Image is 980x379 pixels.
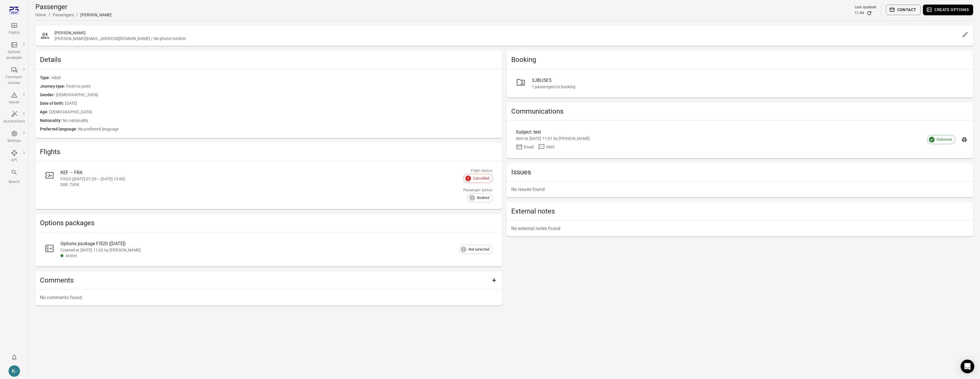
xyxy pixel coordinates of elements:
[3,179,25,185] div: Search
[511,74,969,93] a: 3JBIJ5E51 passengers in booking
[471,168,493,174] div: Flight status:
[960,135,969,144] button: Export email to PDF
[3,49,25,61] div: Options packages
[474,195,493,201] span: Booked
[866,10,872,16] button: Refresh data
[855,10,864,16] div: 11:04
[959,29,971,40] button: Edit
[961,360,974,373] div: Open Intercom Messenger
[9,352,20,363] button: Notifications
[40,147,498,156] h2: Flights
[855,5,876,10] div: Last updated
[511,55,969,64] h2: Booking
[9,365,20,377] div: K-
[524,144,534,150] div: Email
[40,55,498,64] h2: Details
[54,30,959,36] h2: [PERSON_NAME]
[511,107,969,116] h2: Communications
[532,84,964,90] div: 1 passengers in booking
[49,109,497,115] span: [DEMOGRAPHIC_DATA]
[40,100,65,107] span: Date of birth
[463,188,493,193] div: Passenger status:
[40,92,56,98] span: Gender
[35,11,112,18] nav: Breadcrumbs
[1,90,27,107] a: Issues
[40,75,51,81] span: Type
[40,118,63,124] span: Nationality
[65,100,497,107] span: [DATE]
[40,218,498,227] h2: Options packages
[3,119,25,124] div: Automations
[3,158,25,163] div: API
[56,92,498,98] span: [DEMOGRAPHIC_DATA]
[40,109,49,115] span: Age
[76,11,78,18] li: /
[60,182,461,188] div: SSR: TVFK
[40,276,488,285] h2: Comments
[40,237,498,262] a: Options package FI520 ([DATE])Created at [DATE] 11:02 by [PERSON_NAME]Active
[1,65,27,88] a: Communi-cations
[66,253,484,259] div: Active
[511,125,969,154] a: Subject: testSent at [DATE] 11:01 by [PERSON_NAME]EmailSMS
[516,129,845,136] div: Subject: test
[3,100,25,105] div: Issues
[511,168,969,177] h2: Issues
[51,75,498,81] span: Adult
[35,13,46,17] a: Home
[532,77,964,84] div: 3JBIJ5E5
[53,12,74,18] div: Passengers
[63,118,497,124] span: No nationality
[78,126,498,132] span: No preferred language
[6,363,22,379] button: Kristinn - avilabs
[488,275,500,286] button: Add comment
[60,247,484,253] div: Created at [DATE] 11:02 by [PERSON_NAME]
[465,247,493,252] span: Not selected
[1,148,27,165] a: API
[60,240,484,247] div: Options package FI520 ([DATE])
[54,36,959,41] span: [PERSON_NAME][EMAIL_ADDRESS][DOMAIN_NAME] / No phone number
[49,11,50,18] li: /
[40,126,78,132] span: Preferred language
[40,294,498,301] p: No comments found
[80,12,112,18] div: [PERSON_NAME]
[546,144,554,150] div: SMS
[40,83,66,90] span: Journey type
[66,83,497,90] span: Point to point
[1,167,27,186] button: Search
[3,30,25,36] div: Flights
[516,136,955,141] div: Sent at [DATE] 11:01 by [PERSON_NAME]
[470,176,492,181] span: Cancelled
[1,109,27,126] a: Automations
[1,40,27,63] a: Options packages
[1,128,27,146] a: Settings
[923,5,973,15] button: Create options
[933,137,955,142] span: Delivered
[40,166,498,205] a: KEF – FRAFI520 ([DATE] 07:20 – [DATE] 13:00)SSR: TVFKFlight status:CancelledPassenger status:Booked
[511,207,969,216] h2: External notes
[886,5,921,15] button: Contact
[511,186,969,193] p: No issues found
[60,176,461,182] div: FI520 ([DATE] 07:20 – [DATE] 13:00)
[3,138,25,144] div: Settings
[1,20,27,37] a: Flights
[511,225,969,232] p: No external notes found
[60,169,461,176] div: KEF – FRA
[35,2,112,11] h1: Passenger
[3,74,25,86] div: Communi-cations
